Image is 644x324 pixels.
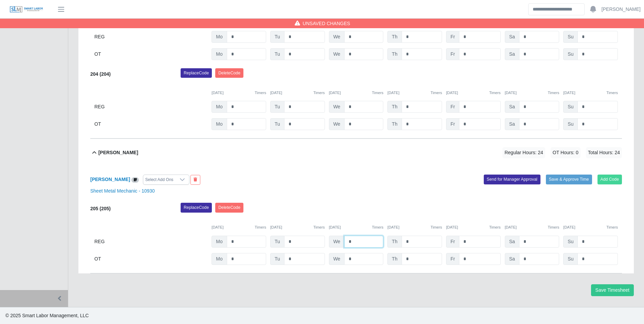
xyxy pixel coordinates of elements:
span: Regular Hours: 24 [502,147,545,158]
input: Search [528,3,585,15]
a: View/Edit Notes [131,177,139,182]
span: Tu [270,236,284,248]
div: [DATE] [270,224,325,230]
button: Add Code [597,175,622,184]
span: Mo [211,236,227,248]
div: [DATE] [270,90,325,96]
b: [PERSON_NAME] [98,149,138,156]
button: ReplaceCode [181,203,212,212]
span: Unsaved Changes [303,20,350,27]
div: [DATE] [211,224,266,230]
div: [DATE] [563,90,618,96]
span: Mo [211,31,227,43]
span: © 2025 Smart Labor Management, LLC [5,313,89,318]
span: Tu [270,253,284,265]
span: Sa [505,48,519,60]
div: [DATE] [329,90,384,96]
span: Total Hours: 24 [586,147,622,158]
span: OT Hours: 0 [551,147,581,158]
button: End Worker & Remove from the Timesheet [190,175,200,184]
a: [PERSON_NAME] [602,6,641,13]
div: [DATE] [563,224,618,230]
button: Save Timesheet [591,284,634,296]
div: REG [94,101,207,113]
span: Fr [446,48,459,60]
span: Sa [505,101,519,113]
div: [DATE] [329,224,384,230]
span: Su [563,31,578,43]
span: Th [387,31,402,43]
b: 204 (204) [90,71,111,77]
button: Timers [313,224,325,230]
span: Fr [446,31,459,43]
span: Th [387,236,402,248]
button: Timers [548,224,559,230]
span: Fr [446,236,459,248]
button: Timers [313,90,325,96]
span: Mo [211,118,227,130]
button: Timers [372,90,384,96]
span: Sa [505,253,519,265]
a: Sheet Metal Mechanic - 10930 [90,188,155,194]
div: [DATE] [505,90,559,96]
span: Th [387,253,402,265]
b: 205 (205) [90,206,111,211]
div: REG [94,31,207,43]
span: Tu [270,101,284,113]
span: Mo [211,101,227,113]
button: DeleteCode [215,203,243,212]
div: [DATE] [211,90,266,96]
span: Th [387,118,402,130]
span: Sa [505,236,519,248]
button: Timers [372,224,384,230]
button: Timers [606,224,618,230]
span: Fr [446,118,459,130]
button: Timers [255,90,266,96]
span: We [329,253,345,265]
button: [PERSON_NAME] Regular Hours: 24 OT Hours: 0 Total Hours: 24 [90,139,622,166]
span: Fr [446,101,459,113]
button: Save & Approve Time [546,175,592,184]
div: [DATE] [387,224,442,230]
span: Su [563,253,578,265]
button: Send for Manager Approval [484,175,540,184]
div: OT [94,118,207,130]
span: Mo [211,48,227,60]
div: OT [94,48,207,60]
button: DeleteCode [215,68,243,78]
span: Su [563,236,578,248]
div: Select Add Ons [143,175,176,184]
span: Sa [505,31,519,43]
span: Su [563,118,578,130]
span: Th [387,48,402,60]
button: Timers [606,90,618,96]
span: Mo [211,253,227,265]
div: [DATE] [446,224,501,230]
a: [PERSON_NAME] [90,177,130,182]
img: SLM Logo [10,6,43,13]
button: ReplaceCode [181,68,212,78]
div: [DATE] [505,224,559,230]
span: Tu [270,118,284,130]
button: Timers [430,90,442,96]
span: We [329,31,345,43]
span: We [329,48,345,60]
button: Timers [548,90,559,96]
button: Timers [255,224,266,230]
button: Timers [489,90,501,96]
button: Timers [489,224,501,230]
span: Su [563,48,578,60]
div: OT [94,253,207,265]
span: We [329,118,345,130]
span: Fr [446,253,459,265]
span: Tu [270,31,284,43]
div: REG [94,236,207,248]
span: We [329,101,345,113]
div: [DATE] [387,90,442,96]
span: Sa [505,118,519,130]
span: Su [563,101,578,113]
span: Tu [270,48,284,60]
span: We [329,236,345,248]
div: [DATE] [446,90,501,96]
